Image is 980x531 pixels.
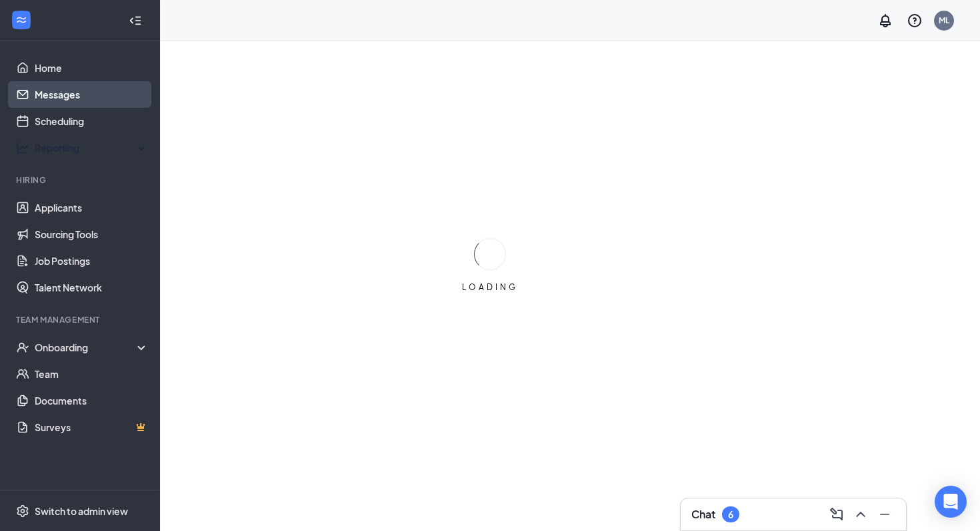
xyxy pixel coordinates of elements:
[16,141,29,154] svg: Analysis
[35,141,149,154] div: Reporting
[15,13,28,27] svg: WorkstreamLogo
[728,509,733,520] div: 6
[691,507,715,522] h3: Chat
[35,387,149,414] a: Documents
[35,108,149,134] a: Scheduling
[16,174,146,186] div: Hiring
[877,506,893,522] svg: Minimize
[826,504,847,525] button: ComposeMessage
[877,13,893,29] svg: Notifications
[935,486,967,518] div: Open Intercom Messenger
[129,14,142,27] svg: Collapse
[853,506,869,522] svg: ChevronUp
[35,81,149,108] a: Messages
[35,341,137,354] div: Onboarding
[907,13,923,29] svg: QuestionInfo
[16,314,146,325] div: Team Management
[829,506,845,522] svg: ComposeMessage
[35,414,149,441] a: SurveysCrown
[939,15,949,26] div: ML
[35,274,149,301] a: Talent Network
[35,55,149,81] a: Home
[457,281,523,293] div: LOADING
[35,221,149,248] a: Sourcing Tools
[850,504,871,525] button: ChevronUp
[35,504,128,518] div: Switch to admin view
[35,361,149,387] a: Team
[874,504,895,525] button: Minimize
[35,248,149,274] a: Job Postings
[35,194,149,221] a: Applicants
[16,504,29,518] svg: Settings
[16,341,29,354] svg: UserCheck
